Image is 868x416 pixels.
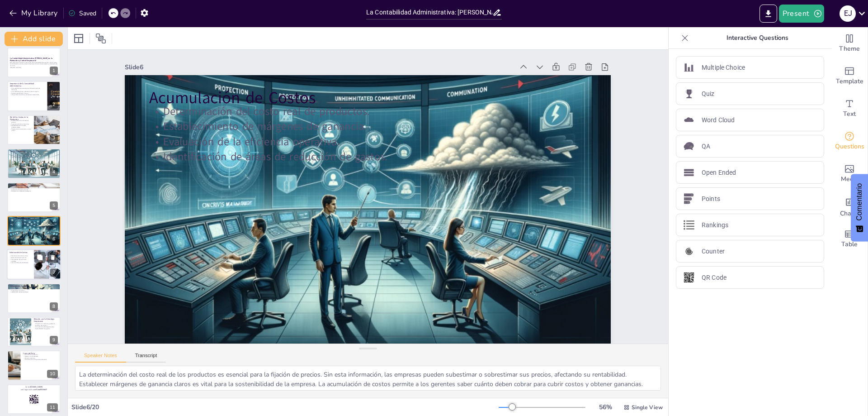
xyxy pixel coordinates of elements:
img: Rankings icon [684,220,694,230]
div: 3 [7,115,61,145]
p: Adaptabilidad ante cambios [PERSON_NAME]. [10,125,31,128]
div: 1 [7,48,61,77]
p: Entender el valor de los activos. [9,255,31,257]
img: Quiz icon [684,88,694,99]
div: 8 [50,302,58,311]
p: Decisiones informadas sobre inversiones. [10,185,58,187]
p: Cumplimiento de normativas contables. [9,258,31,262]
textarea: La determinación del costo real de los productos es esencial para la fijación de precios. Sin est... [75,366,661,391]
p: Toma de Decisiones [10,183,58,186]
p: Sostenibilidad a largo plazo. [34,328,58,330]
button: My Library [7,6,61,20]
p: Evaluación de costos y beneficios. [10,187,58,189]
button: Speaker Notes [75,353,126,363]
p: Determinación del costo real de productos. [10,219,58,221]
p: Prevención de desvíos financieros. [10,123,31,125]
strong: La Contabilidad Administrativa: [PERSON_NAME] en la Planeación y Control Empresarial [10,57,52,62]
p: Multiple Choice [702,63,745,72]
p: Análisis de costo-volumen-utilidad. [10,288,58,290]
img: QA icon [684,141,694,152]
div: 7 [7,249,61,280]
button: Export to PowerPoint [759,5,777,23]
button: Add slide [5,32,63,46]
div: Add text boxes [831,92,868,125]
p: Gestión eficiente de recursos. [9,257,31,259]
img: QR Code icon [684,272,694,283]
div: Slide 6 [125,63,513,72]
button: Duplicate Slide [34,252,45,263]
p: Mejora en la rentabilidad. [23,355,58,357]
div: 10 [47,370,58,378]
div: 5 [7,182,61,212]
div: 3 [50,134,58,142]
div: E J [840,5,856,22]
p: Asignación eficiente de recursos. [10,189,58,191]
img: Multiple Choice icon [684,62,694,73]
p: Determinación del costo real de productos. [149,104,587,119]
p: Monitoreo constante de operaciones. [10,152,58,153]
p: Ajuste de estrategias en tiempo real. [10,153,58,155]
div: Add ready made slides [831,60,868,92]
p: Proyecciones financieras. [10,290,58,292]
p: Identificación de áreas de reducción de gastos. [10,224,58,226]
div: 9 [50,336,58,344]
div: Add charts and graphs [831,190,868,223]
p: Points [702,194,720,204]
button: Delete Slide [47,252,58,263]
div: 4 [50,168,58,176]
span: Questions [835,142,864,152]
p: Establecimiento de presupuestos precisos. [10,120,31,123]
div: Add images, graphics, shapes or video [831,158,868,190]
p: Eficiencia operativa. [23,357,58,359]
p: La contabilidad administrativa es vital para la toma de decisiones. [10,87,45,91]
span: Media [841,174,859,184]
span: Single View [632,404,663,411]
p: Alineación con objetivos estratégicos. [10,190,58,192]
span: Table [841,239,858,249]
div: 10 [7,350,61,380]
p: Integra datos financieros y estrategias empresariales. [10,94,45,96]
img: Open Ended icon [684,167,694,178]
div: 7 [50,269,58,277]
div: Saved [68,9,96,18]
div: Layout [71,31,86,46]
p: Acumulación de Costos [149,86,587,109]
button: E J [840,5,856,23]
p: Importancia de la Contabilidad Administrativa [10,82,45,87]
p: Control Empresarial [10,150,58,153]
div: 9 [7,317,61,347]
p: Facilita la planificación a futuro. [10,92,45,94]
p: Identificación de oportunidades. [10,292,58,293]
p: Análisis de brechas. [10,287,58,288]
p: Relación con la Estrategia Empresarial [34,318,58,323]
span: Theme [839,44,860,54]
p: Este presentación aborda la importancia de la contabilidad administrativa y de los costos en la p... [10,62,58,67]
p: Herramientas de Análisis [10,284,58,287]
span: Charts [840,209,859,219]
p: Toma de decisiones estratégicas. [9,262,31,264]
p: Go to [10,386,58,388]
div: Slide 6 / 20 [71,403,499,411]
p: Clasificación de costos para un mejor control. [10,128,31,131]
div: Get real-time input from your audience [831,125,868,158]
p: Transformación de la gestión empresarial. [23,359,58,360]
p: Generated with [URL] [10,67,58,68]
div: 8 [7,283,61,313]
p: Comunicación entre departamentos. [34,326,58,328]
p: Seguimiento de indicadores financieros. [10,157,58,158]
div: 5 [50,201,58,210]
p: Word Cloud [702,115,735,125]
p: Evaluación de la eficiencia operativa. [10,222,58,224]
p: QR Code [702,273,726,282]
p: Open Ended [702,168,736,177]
button: Comentarios - Mostrar encuesta [851,174,868,242]
img: Word Cloud icon [684,115,694,125]
div: 56 % [594,403,616,411]
div: 11 [47,403,58,411]
div: 6 [50,235,58,243]
p: Rankings [702,220,728,230]
img: Points icon [684,193,694,204]
p: QA [702,142,710,151]
p: Alineación con objetivos estratégicos. [34,323,58,325]
font: Comentario [855,183,863,221]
